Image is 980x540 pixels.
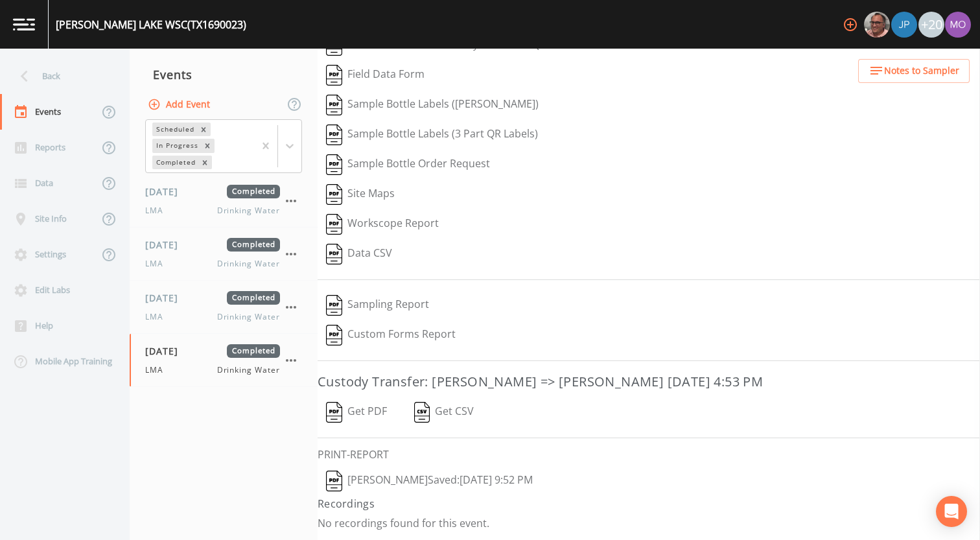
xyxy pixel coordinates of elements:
[405,397,483,427] button: Get CSV
[145,364,171,376] span: LMA
[326,402,342,423] img: svg%3e
[198,156,212,169] div: Remove Completed
[130,228,318,281] a: [DATE]CompletedLMADrinking Water
[318,290,437,320] button: Sampling Report
[326,154,342,175] img: svg%3e
[318,517,980,530] p: No recordings found for this event.
[326,295,342,316] img: svg%3e
[227,238,280,252] span: Completed
[318,239,401,269] button: Data CSV
[56,17,246,32] div: [PERSON_NAME] LAKE WSC (TX1690023)
[864,12,890,38] img: e2d790fa78825a4bb76dcb6ab311d44c
[918,12,944,38] div: +20
[326,124,342,145] img: svg%3e
[318,90,547,120] button: Sample Bottle Labels ([PERSON_NAME])
[326,471,342,491] img: svg%3e
[152,156,198,169] div: Completed
[318,449,980,461] h6: PRINT-REPORT
[217,205,280,217] span: Drinking Water
[130,174,318,228] a: [DATE]CompletedLMADrinking Water
[318,209,447,239] button: Workscope Report
[152,139,200,152] div: In Progress
[326,184,342,205] img: svg%3e
[145,344,187,358] span: [DATE]
[145,205,171,217] span: LMA
[945,12,971,38] img: 4e251478aba98ce068fb7eae8f78b90c
[130,334,318,387] a: [DATE]CompletedLMADrinking Water
[318,466,541,496] button: [PERSON_NAME]Saved:[DATE] 9:52 PM
[145,185,187,198] span: [DATE]
[227,344,280,358] span: Completed
[145,258,171,270] span: LMA
[200,139,215,152] div: Remove In Progress
[414,402,430,423] img: svg%3e
[145,291,187,305] span: [DATE]
[318,180,403,209] button: Site Maps
[318,320,464,350] button: Custom Forms Report
[152,123,196,136] div: Scheduled
[891,12,917,38] img: 41241ef155101aa6d92a04480b0d0000
[326,65,342,86] img: svg%3e
[326,325,342,346] img: svg%3e
[145,311,171,323] span: LMA
[217,364,280,376] span: Drinking Water
[318,496,980,511] h4: Recordings
[130,58,318,91] div: Events
[326,214,342,235] img: svg%3e
[227,185,280,198] span: Completed
[863,12,891,38] div: Mike Franklin
[217,311,280,323] span: Drinking Water
[318,371,980,392] h3: Custody Transfer: [PERSON_NAME] => [PERSON_NAME] [DATE] 4:53 PM
[326,95,342,115] img: svg%3e
[936,496,967,527] div: Open Intercom Messenger
[130,281,318,334] a: [DATE]CompletedLMADrinking Water
[884,63,959,79] span: Notes to Sampler
[145,93,215,117] button: Add Event
[318,150,498,180] button: Sample Bottle Order Request
[13,18,35,30] img: logo
[326,244,342,264] img: svg%3e
[891,12,918,38] div: Joshua gere Paul
[227,291,280,305] span: Completed
[318,120,546,150] button: Sample Bottle Labels (3 Part QR Labels)
[217,258,280,270] span: Drinking Water
[318,397,395,427] button: Get PDF
[196,123,211,136] div: Remove Scheduled
[145,238,187,252] span: [DATE]
[858,59,970,83] button: Notes to Sampler
[318,60,433,90] button: Field Data Form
